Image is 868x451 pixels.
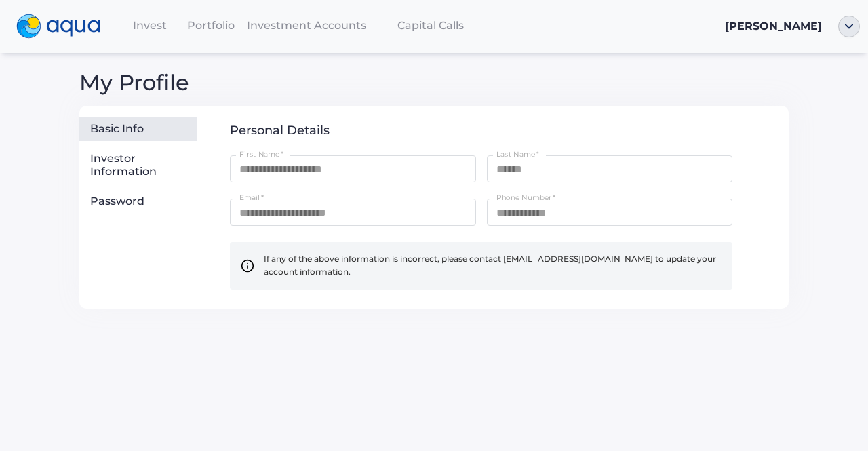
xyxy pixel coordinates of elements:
label: First Name [239,149,283,159]
a: Capital Calls [372,12,490,39]
label: Email [239,193,264,203]
a: Portfolio [180,12,241,39]
div: Basic Info [90,122,191,136]
span: Capital Calls [397,19,464,32]
img: ellipse [838,16,860,37]
label: Phone Number [496,193,555,203]
span: [PERSON_NAME] [725,20,822,33]
label: Last Name [496,149,539,159]
img: logo [16,14,100,39]
span: Invest [133,19,167,32]
div: Password [90,195,191,208]
a: Invest [119,12,180,39]
a: Investment Accounts [241,12,372,39]
span: Portfolio [187,19,235,32]
span: If any of the above information is incorrect, please contact [EMAIL_ADDRESS][DOMAIN_NAME] to upda... [264,253,722,279]
div: My Profile [79,76,789,90]
span: Investment Accounts [247,19,366,32]
a: logo [8,11,119,42]
img: newInfo.svg [241,259,254,273]
div: Investor Information [90,152,191,178]
span: Personal Details [230,123,330,138]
